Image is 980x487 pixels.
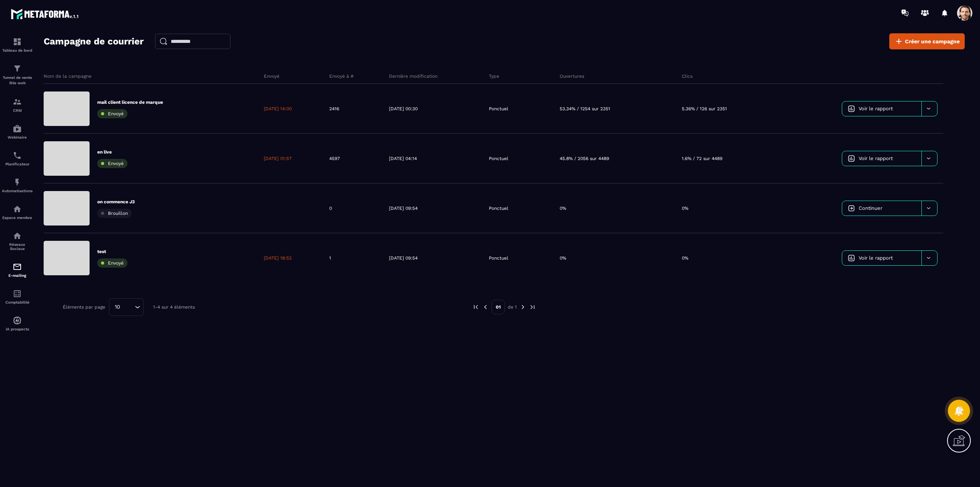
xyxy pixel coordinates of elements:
[848,205,855,212] img: icon
[2,58,33,92] a: formationformationTunnel de vente Site web
[489,155,508,162] p: Ponctuel
[264,73,279,79] p: Envoyé
[2,31,33,58] a: formationformationTableau de bord
[2,216,33,220] p: Espace membre
[560,73,584,79] p: Ouvertures
[2,327,33,331] p: IA prospects
[389,205,418,211] p: [DATE] 09:54
[2,226,33,257] a: social-networksocial-networkRéseaux Sociaux
[97,149,127,155] p: en live
[44,34,144,49] h2: Campagne de courrier
[389,106,418,112] p: [DATE] 00:30
[2,108,33,113] p: CRM
[108,211,128,216] span: Brouillon
[329,73,354,79] p: Envoyé à #
[123,303,133,311] input: Search for option
[108,260,124,266] span: Envoyé
[489,106,508,112] p: Ponctuel
[2,283,33,310] a: accountantaccountantComptabilité
[842,251,921,265] a: Voir le rapport
[560,255,566,261] p: 0%
[13,289,22,298] img: accountant
[112,303,123,311] span: 10
[329,205,332,211] p: 0
[13,97,22,106] img: formation
[859,106,893,111] span: Voir le rapport
[2,145,33,172] a: schedulerschedulerPlanificateur
[264,255,292,261] p: [DATE] 18:52
[11,7,80,21] img: logo
[13,204,22,214] img: automations
[842,201,921,216] a: Continuer
[2,92,33,118] a: formationformationCRM
[13,37,22,46] img: formation
[905,38,960,45] span: Créer une campagne
[13,262,22,271] img: email
[13,64,22,73] img: formation
[508,304,517,310] p: de 1
[108,161,124,166] span: Envoyé
[329,106,339,112] p: 2416
[109,298,144,316] div: Search for option
[63,304,105,310] p: Éléments par page
[489,205,508,211] p: Ponctuel
[859,155,893,161] span: Voir le rapport
[2,273,33,278] p: E-mailing
[492,300,505,314] p: 01
[2,172,33,199] a: automationsautomationsAutomatisations
[13,231,22,240] img: social-network
[329,255,331,261] p: 1
[97,248,127,255] p: test
[2,199,33,226] a: automationsautomationsEspace membre
[519,304,526,311] img: next
[489,73,499,79] p: Type
[44,73,91,79] p: Nom de la campagne
[2,242,33,251] p: Réseaux Sociaux
[2,189,33,193] p: Automatisations
[389,255,418,261] p: [DATE] 09:54
[97,199,135,205] p: on commence J3
[2,135,33,139] p: Webinaire
[848,255,855,261] img: icon
[13,178,22,187] img: automations
[2,118,33,145] a: automationsautomationsWebinaire
[264,106,292,112] p: [DATE] 14:00
[2,300,33,304] p: Comptabilité
[560,155,609,162] p: 45.8% / 2056 sur 4489
[2,162,33,166] p: Planificateur
[682,255,688,261] p: 0%
[108,111,124,116] span: Envoyé
[153,304,195,310] p: 1-4 sur 4 éléments
[682,205,688,211] p: 0%
[848,155,855,162] img: icon
[842,101,921,116] a: Voir le rapport
[13,316,22,325] img: automations
[859,255,893,261] span: Voir le rapport
[329,155,340,162] p: 4597
[13,151,22,160] img: scheduler
[560,205,566,211] p: 0%
[682,155,722,162] p: 1.6% / 72 sur 4489
[682,73,693,79] p: Clics
[389,73,438,79] p: Dernière modification
[489,255,508,261] p: Ponctuel
[889,33,965,49] a: Créer une campagne
[529,304,536,311] img: next
[2,48,33,52] p: Tableau de bord
[97,99,163,105] p: mail client licence de marque
[2,75,33,86] p: Tunnel de vente Site web
[2,257,33,283] a: emailemailE-mailing
[560,106,610,112] p: 53.34% / 1254 sur 2351
[264,155,292,162] p: [DATE] 01:57
[389,155,417,162] p: [DATE] 04:14
[482,304,489,311] img: prev
[842,151,921,166] a: Voir le rapport
[472,304,479,311] img: prev
[13,124,22,133] img: automations
[848,105,855,112] img: icon
[859,205,882,211] span: Continuer
[682,106,727,112] p: 5.36% / 126 sur 2351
